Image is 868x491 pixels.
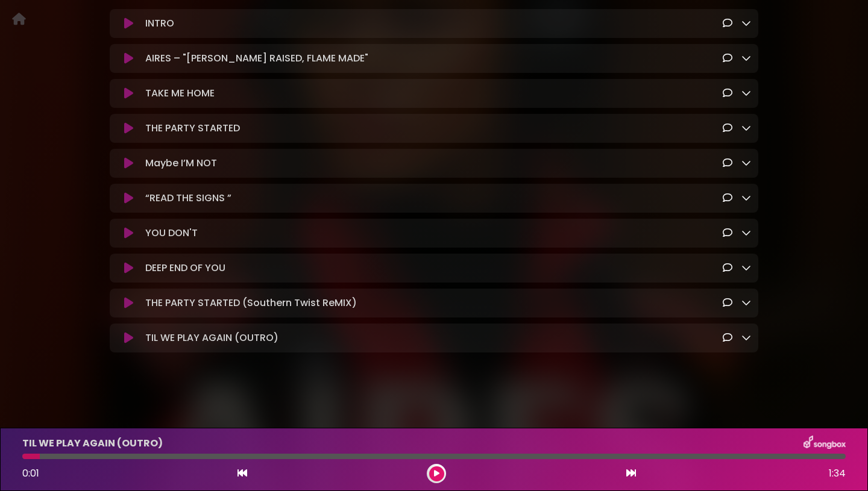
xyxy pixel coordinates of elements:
p: INTRO [145,16,174,31]
p: AIRES – "[PERSON_NAME] RAISED, FLAME MADE" [145,51,368,66]
p: “READ THE SIGNS ” [145,191,231,205]
p: TIL WE PLAY AGAIN (OUTRO) [145,331,278,345]
p: TAKE ME HOME [145,86,215,101]
p: THE PARTY STARTED [145,121,240,136]
p: YOU DON'T [145,226,198,240]
p: Maybe I’M NOT [145,156,217,170]
p: DEEP END OF YOU [145,261,225,275]
p: THE PARTY STARTED (Southern Twist ReMIX) [145,296,357,310]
